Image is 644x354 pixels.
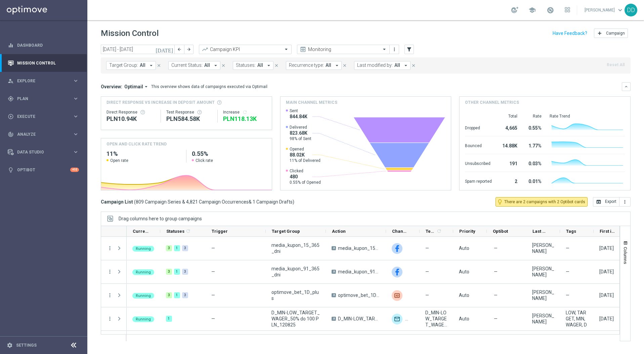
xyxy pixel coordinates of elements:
[101,29,159,38] h1: Mission Control
[7,167,79,173] button: lightbulb Optibot +10
[392,243,402,254] img: Facebook Custom Audience
[107,316,113,322] button: more_vert
[405,314,416,324] img: Private message
[184,45,194,54] button: arrow_forward
[16,343,37,347] a: Settings
[166,292,172,298] div: 3
[500,158,517,168] div: 191
[494,245,498,251] span: —
[392,314,402,324] img: Optimail
[166,115,212,123] div: PLN584,580
[132,269,154,275] colored-tag: Running
[17,97,73,101] span: Plan
[8,131,73,137] div: Analyze
[566,310,588,328] span: LOW, TARGET, MIN, WAGER, D
[411,63,416,68] i: close
[532,313,554,325] div: Katarzyna Kamińska
[134,199,136,205] span: (
[392,267,402,277] img: Facebook Custom Audience
[465,158,492,168] div: Unsubscribed
[606,31,625,36] span: Campaign
[70,168,79,172] div: +10
[211,293,215,298] span: —
[233,61,273,70] button: Statuses: All arrow_drop_down
[532,229,549,234] span: Last Modified By
[184,227,191,235] span: Calculate column
[425,269,429,275] span: —
[272,229,300,234] span: Target Group
[426,229,435,234] span: Templates
[271,310,320,328] span: D_MIN-LOW_TARGET_WAGER_50% do 100 PLN_120825
[338,316,380,322] span: D_MIN-LOW_TARGET_WAGER_50% do 100 PLN_120825
[525,158,542,168] div: 0.03%
[106,61,156,70] button: Target Group: All arrow_drop_down
[392,229,408,234] span: Channel
[525,175,542,186] div: 0.01%
[290,158,320,163] span: 11% of Delivered
[119,216,202,221] div: Row Groups
[101,307,127,331] div: Press SPACE to select this row.
[394,62,400,68] span: All
[242,109,248,115] button: refresh
[211,316,215,321] span: —
[525,114,542,119] div: Rate
[500,140,517,150] div: 14.88K
[532,289,554,301] div: Krystian Potoczny
[623,247,628,264] span: Columns
[338,245,380,251] span: media_kupon_15_365_dni
[411,62,417,69] button: close
[17,79,73,83] span: Explore
[8,161,79,179] div: Optibot
[619,197,631,207] button: more_vert
[494,316,498,322] span: —
[566,292,569,298] span: —
[202,46,208,53] i: trending_up
[155,45,175,55] button: [DATE]
[326,62,331,68] span: All
[500,175,517,186] div: 2
[271,242,320,254] span: media_kupon_15_365_dni
[213,62,219,69] i: arrow_drop_down
[7,132,79,137] button: track_changes Analyze keyboard_arrow_right
[106,115,155,123] div: PLN10,940
[101,284,127,307] div: Press SPACE to select this row.
[465,99,519,105] h4: Other channel metrics
[599,245,614,251] div: 11 Aug 2025, Monday
[425,292,429,298] span: —
[494,292,498,298] span: —
[600,229,616,234] span: First in Range
[459,246,469,251] span: Auto
[107,245,113,251] i: more_vert
[186,47,191,52] i: arrow_forward
[290,125,311,130] span: Delivered
[566,229,576,234] span: Tags
[290,114,307,120] span: 844.84K
[124,84,143,90] span: Optimail
[593,197,619,207] button: open_in_browser Export
[425,310,447,328] span: D_MIN-LOW_TARGET_WAGER_50% do 100 PLN_120825
[525,122,542,133] div: 0.55%
[391,45,398,53] button: more_vert
[7,60,79,66] button: Mission Control
[185,228,191,234] i: refresh
[107,292,113,298] i: more_vert
[332,229,346,234] span: Action
[425,245,429,251] span: —
[553,31,587,36] input: Have Feedback?
[8,96,73,102] div: Plan
[133,229,149,234] span: Current Status
[8,36,79,54] div: Dashboard
[182,269,188,275] div: 3
[332,293,336,297] span: A
[290,180,321,185] span: 0.55% of Opened
[286,61,342,70] button: Recurrence type: All arrow_drop_down
[584,5,625,15] a: [PERSON_NAME]keyboard_arrow_down
[616,6,624,14] span: keyboard_arrow_down
[156,46,174,52] i: [DATE]
[122,84,151,90] button: Optimail arrow_drop_down
[566,245,569,251] span: —
[221,63,226,68] i: close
